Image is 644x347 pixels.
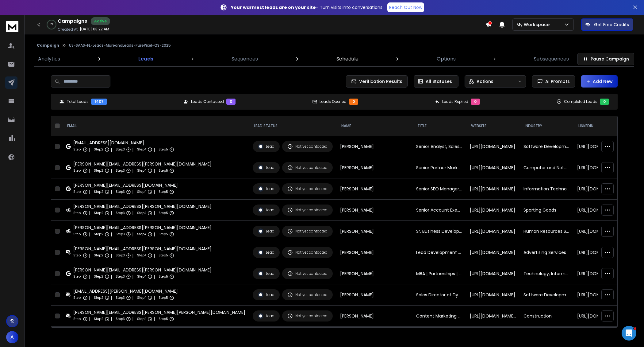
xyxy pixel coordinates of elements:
[336,306,412,327] td: [PERSON_NAME]
[349,99,358,105] div: 0
[534,55,569,63] p: Subsequences
[159,210,168,216] p: Step 5
[154,168,155,174] p: |
[6,331,18,343] button: A
[94,274,103,280] p: Step 2
[466,221,520,242] td: [URL][DOMAIN_NAME]
[581,18,633,31] button: Get Free Credits
[137,168,146,174] p: Step 4
[73,168,82,174] p: Step 1
[116,189,125,195] p: Step 3
[80,27,109,32] p: [DATE] 03:22 AM
[336,136,412,157] td: [PERSON_NAME]
[132,316,133,322] p: |
[73,146,82,153] p: Step 1
[154,210,155,216] p: |
[412,284,466,306] td: Sales Director at Dynamic Yield
[154,316,155,322] p: |
[73,295,82,301] p: Step 1
[336,178,412,200] td: [PERSON_NAME]
[387,2,424,12] a: Reach Out Now
[132,295,133,301] p: |
[573,221,627,242] td: [URL][DOMAIN_NAME][PERSON_NAME]
[412,200,466,221] td: Senior Account Executive
[73,316,82,322] p: Step 1
[530,52,573,66] a: Subsequences
[154,274,155,280] p: |
[111,189,112,195] p: |
[94,210,103,216] p: Step 2
[287,144,328,149] div: Not yet contacted
[466,284,520,306] td: [URL][DOMAIN_NAME]
[412,263,466,284] td: MBA | Partnerships | Relationships | Culture Leader
[471,99,480,105] div: 0
[116,168,125,174] p: Step 3
[477,78,493,84] p: Actions
[132,210,133,216] p: |
[333,52,362,66] a: Schedule
[226,99,236,105] div: 0
[159,252,168,259] p: Step 5
[573,306,627,327] td: [URL][DOMAIN_NAME][PERSON_NAME]
[154,252,155,259] p: |
[442,99,468,104] p: Leads Replied
[73,274,82,280] p: Step 1
[94,252,103,259] p: Step 2
[73,252,82,259] p: Step 1
[357,78,402,84] span: Verification Results
[137,316,146,322] p: Step 4
[116,146,125,153] p: Step 3
[73,182,178,188] div: [PERSON_NAME][EMAIL_ADDRESS][DOMAIN_NAME]
[116,295,125,301] p: Step 3
[89,274,90,280] p: |
[58,18,87,25] h1: Campaigns
[520,157,573,178] td: Computer and Network Security
[116,252,125,259] p: Step 3
[336,242,412,263] td: [PERSON_NAME]
[159,189,168,195] p: Step 5
[258,271,274,276] div: Lead
[94,231,103,237] p: Step 2
[89,210,90,216] p: |
[412,242,466,263] td: Lead Development Rep at HERE Technologies
[573,242,627,263] td: [URL][DOMAIN_NAME][PERSON_NAME]
[622,326,636,341] iframe: Intercom live chat
[138,55,153,63] p: Leads
[62,116,249,136] th: EMAIL
[520,136,573,157] td: Software Development
[94,189,103,195] p: Step 2
[520,178,573,200] td: Information Technology & Services
[159,146,168,153] p: Step 5
[336,157,412,178] td: [PERSON_NAME]
[132,252,133,259] p: |
[111,316,112,322] p: |
[231,4,382,10] p: – Turn visits into conversations
[287,165,328,170] div: Not yet contacted
[426,78,452,84] p: All Statuses
[577,53,634,65] button: Pause Campaign
[520,200,573,221] td: Sporting Goods
[89,316,90,322] p: |
[231,4,316,10] strong: Your warmest leads are on your site
[132,189,133,195] p: |
[116,274,125,280] p: Step 3
[581,75,618,88] button: Add New
[287,207,328,213] div: Not yet contacted
[89,189,90,195] p: |
[73,161,212,167] div: [PERSON_NAME][EMAIL_ADDRESS][PERSON_NAME][DOMAIN_NAME]
[159,316,168,322] p: Step 5
[34,52,64,66] a: Analytics
[67,99,89,104] p: Total Leads
[336,55,358,63] p: Schedule
[58,27,79,32] p: Created At:
[73,246,212,252] div: [PERSON_NAME][EMAIL_ADDRESS][PERSON_NAME][DOMAIN_NAME]
[132,146,133,153] p: |
[466,263,520,284] td: [URL][DOMAIN_NAME]
[258,186,274,192] div: Lead
[159,231,168,237] p: Step 5
[600,99,609,105] div: 0
[73,210,82,216] p: Step 1
[137,210,146,216] p: Step 4
[573,263,627,284] td: [URL][DOMAIN_NAME]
